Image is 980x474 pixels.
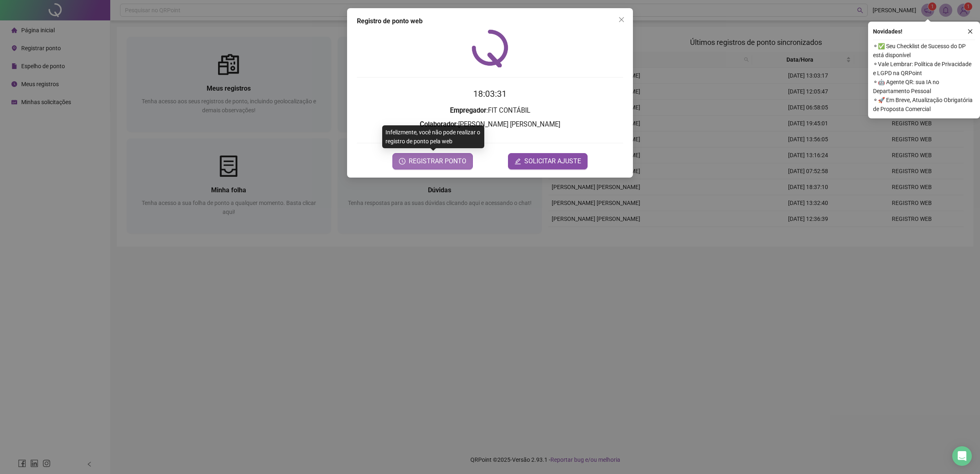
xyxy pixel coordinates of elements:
strong: Empregador [450,107,486,114]
span: Novidades ! [873,27,902,36]
button: editSOLICITAR AJUSTE [508,153,588,169]
h3: : FIT CONTÁBIL [357,105,623,116]
span: close [967,29,973,34]
span: REGISTRAR PONTO [409,156,466,166]
img: QRPoint [472,29,508,67]
span: clock-circle [399,158,405,165]
span: ⚬ 🚀 Em Breve, Atualização Obrigatória de Proposta Comercial [873,96,975,113]
span: edit [514,158,521,165]
div: Open Intercom Messenger [952,446,972,466]
button: REGISTRAR PONTO [392,153,473,169]
span: ⚬ 🤖 Agente QR: sua IA no Departamento Pessoal [873,78,975,96]
span: SOLICITAR AJUSTE [524,156,581,166]
h3: : [PERSON_NAME] [PERSON_NAME] [357,119,623,130]
span: ⚬ Vale Lembrar: Política de Privacidade e LGPD na QRPoint [873,60,975,78]
time: 18:03:31 [473,89,507,99]
button: Close [615,13,628,26]
div: Registro de ponto web [357,16,623,26]
span: ⚬ ✅ Seu Checklist de Sucesso do DP está disponível [873,42,975,60]
span: close [618,16,625,23]
div: Infelizmente, você não pode realizar o registro de ponto pela web [382,125,484,148]
strong: Colaborador [420,120,457,128]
